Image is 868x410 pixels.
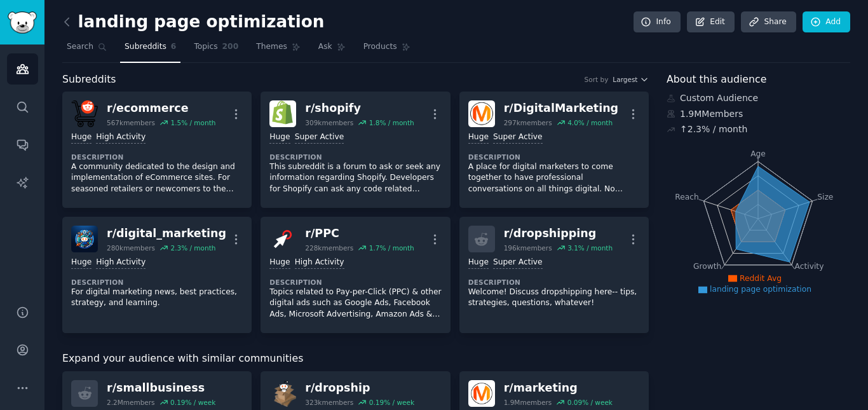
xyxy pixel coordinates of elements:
[62,72,116,88] span: Subreddits
[468,257,489,269] div: Huge
[687,11,735,33] a: Edit
[96,132,146,144] div: High Activity
[107,100,215,116] div: r/ ecommerce
[62,12,325,32] h2: landing page optimization
[125,41,166,53] span: Subreddits
[71,287,243,309] p: For digital marketing news, best practices, strategy, and learning.
[504,380,613,396] div: r/ marketing
[107,398,155,407] div: 2.2M members
[170,118,215,127] div: 1.5 % / month
[62,37,111,63] a: Search
[567,118,613,127] div: 4.0 % / month
[194,41,217,53] span: Topics
[269,100,296,127] img: shopify
[305,243,353,252] div: 228k members
[710,285,811,294] span: landing page optimization
[269,132,290,144] div: Huge
[468,153,640,161] dt: Description
[305,100,414,116] div: r/ shopify
[295,132,344,144] div: Super Active
[803,11,850,33] a: Add
[369,118,414,127] div: 1.8 % / month
[567,398,613,407] div: 0.09 % / week
[170,398,215,407] div: 0.19 % / week
[359,37,415,63] a: Products
[459,217,649,333] a: r/dropshipping196kmembers3.1% / monthHugeSuper ActiveDescriptionWelcome! Discuss dropshipping her...
[468,100,495,127] img: DigitalMarketing
[71,257,92,269] div: Huge
[363,41,397,53] span: Products
[504,118,552,127] div: 297k members
[493,132,543,144] div: Super Active
[634,11,681,33] a: Info
[269,278,441,287] dt: Description
[567,243,613,252] div: 3.1 % / month
[613,75,649,84] button: Largest
[107,226,226,242] div: r/ digital_marketing
[750,149,766,158] tspan: Age
[67,41,93,53] span: Search
[305,118,353,127] div: 309k members
[62,351,303,367] span: Expand your audience with similar communities
[468,287,640,309] p: Welcome! Discuss dropshipping here-- tips, strategies, questions, whatever!
[8,11,37,34] img: GummySearch logo
[71,226,98,252] img: digital_marketing
[189,37,243,63] a: Topics200
[795,262,824,271] tspan: Activity
[667,92,850,105] div: Custom Audience
[269,287,441,320] p: Topics related to Pay-per-Click (PPC) & other digital ads such as Google Ads, Facebook Ads, Micro...
[269,226,296,252] img: PPC
[468,132,489,144] div: Huge
[107,118,155,127] div: 567k members
[740,274,782,283] span: Reddit Avg
[675,192,699,201] tspan: Reach
[741,11,796,33] a: Share
[120,37,180,63] a: Subreddits6
[504,226,613,242] div: r/ dropshipping
[269,257,290,269] div: Huge
[504,243,552,252] div: 196k members
[261,217,450,333] a: PPCr/PPC228kmembers1.7% / monthHugeHigh ActivityDescriptionTopics related to Pay-per-Click (PPC) ...
[817,192,833,201] tspan: Size
[261,92,450,208] a: shopifyr/shopify309kmembers1.8% / monthHugeSuper ActiveDescriptionThis subreddit is a forum to as...
[170,243,215,252] div: 2.3 % / month
[504,398,552,407] div: 1.9M members
[504,100,619,116] div: r/ DigitalMarketing
[667,72,766,88] span: About this audience
[71,161,243,195] p: A community dedicated to the design and implementation of eCommerce sites. For seasoned retailers...
[269,380,296,407] img: dropship
[693,262,721,271] tspan: Growth
[493,257,543,269] div: Super Active
[585,75,609,84] div: Sort by
[269,153,441,161] dt: Description
[171,41,177,53] span: 6
[71,132,92,144] div: Huge
[295,257,344,269] div: High Activity
[107,243,155,252] div: 280k members
[468,161,640,195] p: A place for digital marketers to come together to have professional conversations on all things d...
[62,217,252,333] a: digital_marketingr/digital_marketing280kmembers2.3% / monthHugeHigh ActivityDescriptionFor digita...
[269,161,441,195] p: This subreddit is a forum to ask or seek any information regarding Shopify. Developers for Shopif...
[459,92,649,208] a: DigitalMarketingr/DigitalMarketing297kmembers4.0% / monthHugeSuper ActiveDescriptionA place for d...
[680,123,747,136] div: ↑ 2.3 % / month
[667,107,850,121] div: 1.9M Members
[318,41,332,53] span: Ask
[107,380,215,396] div: r/ smallbusiness
[222,41,239,53] span: 200
[613,75,637,84] span: Largest
[314,37,350,63] a: Ask
[305,398,353,407] div: 323k members
[71,278,243,287] dt: Description
[62,92,252,208] a: ecommercer/ecommerce567kmembers1.5% / monthHugeHigh ActivityDescriptionA community dedicated to t...
[468,278,640,287] dt: Description
[305,226,414,242] div: r/ PPC
[468,380,495,407] img: marketing
[256,41,287,53] span: Themes
[96,257,146,269] div: High Activity
[369,243,414,252] div: 1.7 % / month
[252,37,305,63] a: Themes
[71,153,243,161] dt: Description
[369,398,414,407] div: 0.19 % / week
[305,380,414,396] div: r/ dropship
[71,100,98,127] img: ecommerce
